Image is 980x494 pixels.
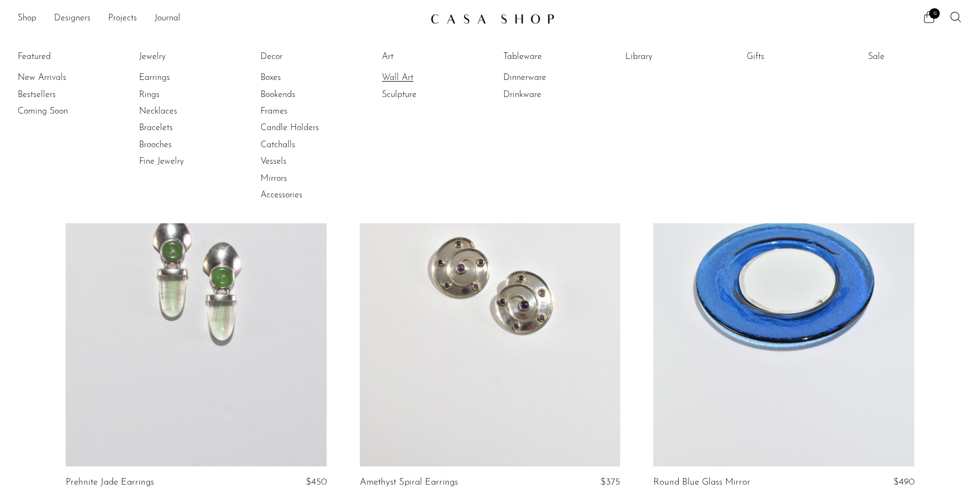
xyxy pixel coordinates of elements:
[108,12,137,26] a: Projects
[360,477,458,487] a: Amethyst Spiral Earrings
[382,51,465,63] a: Art
[503,51,586,63] a: Tableware
[18,12,36,26] a: Shop
[54,12,90,26] a: Designers
[929,8,940,19] span: 12
[600,477,620,487] span: $375
[260,155,343,168] a: Vessels
[139,72,222,84] a: Earrings
[260,173,343,185] a: Mirrors
[260,105,343,117] a: Frames
[18,105,100,117] a: Coming Soon
[382,72,465,84] a: Wall Art
[625,51,708,63] a: Library
[260,139,343,151] a: Catchalls
[503,49,586,103] ul: Tableware
[139,122,222,134] a: Bracelets
[18,9,422,28] ul: NEW HEADER MENU
[868,49,951,69] ul: Sale
[382,49,465,103] ul: Art
[260,122,343,134] a: Candle Holders
[18,9,422,28] nav: Desktop navigation
[18,72,100,84] a: New Arrivals
[503,72,586,84] a: Dinnerware
[18,89,100,101] a: Bestsellers
[260,189,343,201] a: Accessories
[747,51,829,63] a: Gifts
[139,105,222,117] a: Necklaces
[260,72,343,84] a: Boxes
[625,49,708,69] ul: Library
[18,69,100,120] ul: Featured
[139,49,222,170] ul: Jewelry
[503,89,586,101] a: Drinkware
[868,51,951,63] a: Sale
[382,89,465,101] a: Sculpture
[139,139,222,151] a: Brooches
[139,51,222,63] a: Jewelry
[260,51,343,63] a: Decor
[139,155,222,168] a: Fine Jewelry
[155,12,180,26] a: Journal
[306,477,327,487] span: $450
[66,477,154,487] a: Prehnite Jade Earrings
[260,49,343,204] ul: Decor
[893,477,914,487] span: $490
[653,477,750,487] a: Round Blue Glass Mirror
[747,49,829,69] ul: Gifts
[139,89,222,101] a: Rings
[260,89,343,101] a: Bookends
